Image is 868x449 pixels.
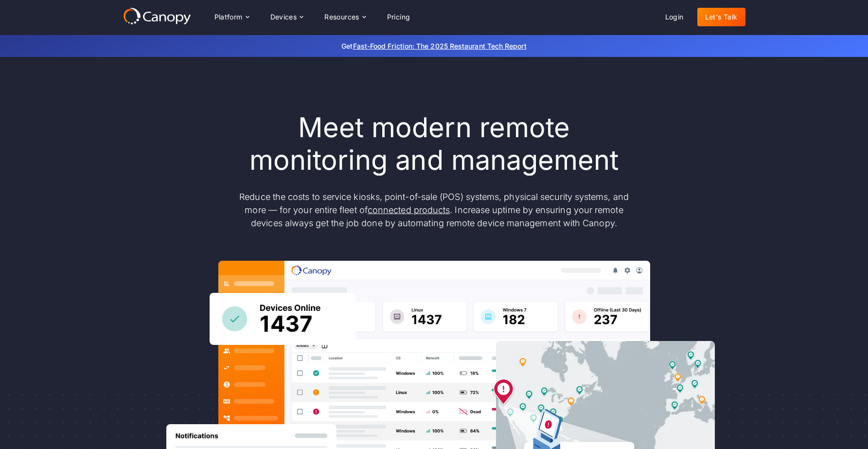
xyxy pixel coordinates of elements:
a: Pricing [379,8,418,26]
div: Devices [270,14,297,20]
a: Fast-Food Friction: The 2025 Restaurant Tech Report [353,42,527,50]
div: Platform [207,7,257,27]
img: Canopy sees how many devices are online [210,293,355,345]
a: connected products [368,205,450,215]
p: Get [196,41,673,51]
p: Reduce the costs to service kiosks, point-of-sale (POS) systems, physical security systems, and m... [230,190,638,230]
a: Let's Talk [697,8,745,26]
div: Platform [214,14,243,20]
div: Resources [324,14,359,20]
h1: Meet modern remote monitoring and management [230,111,638,177]
div: Devices [263,7,311,27]
div: Resources [317,7,373,27]
a: Login [657,8,691,26]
